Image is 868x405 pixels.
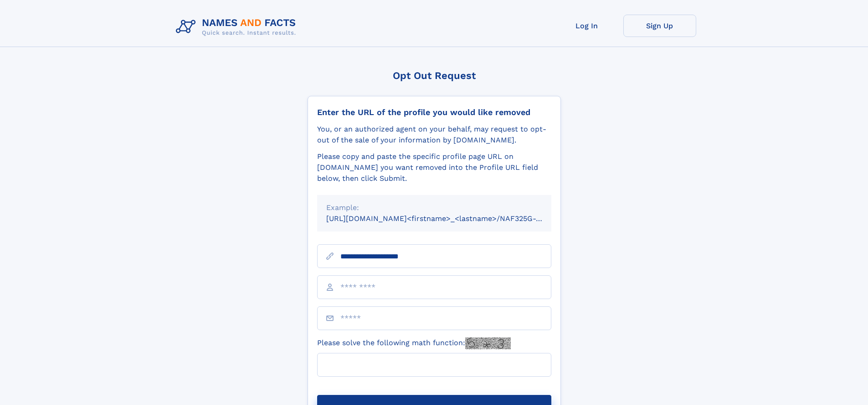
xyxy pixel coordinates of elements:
div: Example: [326,202,542,213]
a: Sign Up [623,15,696,37]
div: Please copy and paste the specific profile page URL on [DOMAIN_NAME] you want removed into the Pr... [317,151,551,184]
div: You, or an authorized agent on your behalf, may request to opt-out of the sale of your informatio... [317,124,551,146]
small: [URL][DOMAIN_NAME]<firstname>_<lastname>/NAF325G-xxxxxxxx [326,214,569,223]
div: Opt Out Request [308,70,561,81]
img: Logo Names and Facts [172,15,303,39]
div: Enter the URL of the profile you would like removed [317,107,551,117]
a: Log In [550,15,623,37]
label: Please solve the following math function: [317,337,511,349]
